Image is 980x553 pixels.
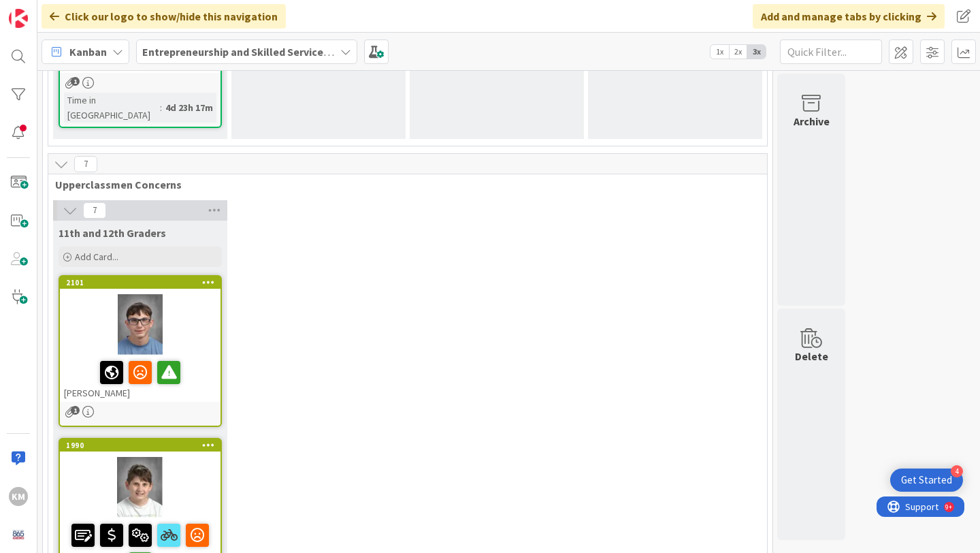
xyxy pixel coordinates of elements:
[162,100,216,115] div: 4d 23h 17m
[69,5,76,16] div: 9+
[753,4,945,29] div: Add and manage tabs by clicking
[795,348,828,364] div: Delete
[59,226,166,240] span: 11th and 12th Graders
[69,44,107,60] span: Kanban
[794,113,830,129] div: Archive
[75,251,118,263] span: Add Card...
[83,202,106,219] span: 7
[74,156,97,172] span: 7
[55,178,750,191] span: Upperclassmen Concerns
[66,278,220,287] div: 2101
[71,77,80,86] span: 1
[42,4,286,29] div: Click our logo to show/hide this navigation
[9,487,28,506] div: KM
[780,39,882,64] input: Quick Filter...
[59,275,222,427] a: 2101[PERSON_NAME]
[729,45,747,59] span: 2x
[710,45,729,59] span: 1x
[29,2,62,18] span: Support
[66,441,220,450] div: 1990
[60,439,220,452] div: 1990
[60,355,220,402] div: [PERSON_NAME]
[60,276,220,289] div: 2101
[747,45,766,59] span: 3x
[71,406,80,415] span: 1
[890,469,963,492] div: Open Get Started checklist, remaining modules: 4
[9,525,28,544] img: avatar
[160,100,162,115] span: :
[64,93,160,123] div: Time in [GEOGRAPHIC_DATA]
[951,465,963,477] div: 4
[60,276,220,402] div: 2101[PERSON_NAME]
[9,9,28,28] img: Visit kanbanzone.com
[901,473,952,487] div: Get Started
[142,45,475,59] b: Entrepreneurship and Skilled Services Interventions - [DATE]-[DATE]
